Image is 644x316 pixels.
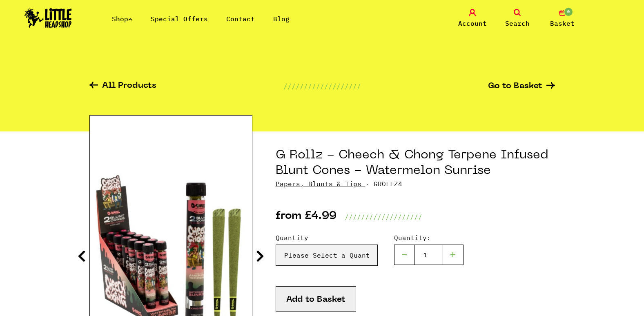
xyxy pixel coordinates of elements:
a: Blog [273,15,290,23]
img: Little Head Shop Logo [25,8,72,28]
a: Papers, Blunts & Tips [276,180,361,188]
p: /////////////////// [345,212,422,222]
a: Shop [112,15,132,23]
span: Search [505,18,530,28]
input: 1 [414,245,443,265]
span: Basket [550,18,575,28]
a: 0 Basket [542,9,583,28]
p: from £4.99 [276,212,336,222]
button: Add to Basket [276,286,356,312]
span: 0 [564,7,573,17]
a: All Products [89,82,156,91]
a: Search [497,9,538,28]
a: Contact [226,15,255,23]
a: Special Offers [151,15,208,23]
span: Account [458,18,487,28]
h1: G Rollz - Cheech & Chong Terpene Infused Blunt Cones - Watermelon Sunrise [276,148,555,179]
a: Go to Basket [488,82,555,91]
p: · GROLLZ4 [276,179,555,189]
p: /////////////////// [283,81,361,91]
label: Quantity [276,233,378,243]
label: Quantity: [394,233,464,243]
